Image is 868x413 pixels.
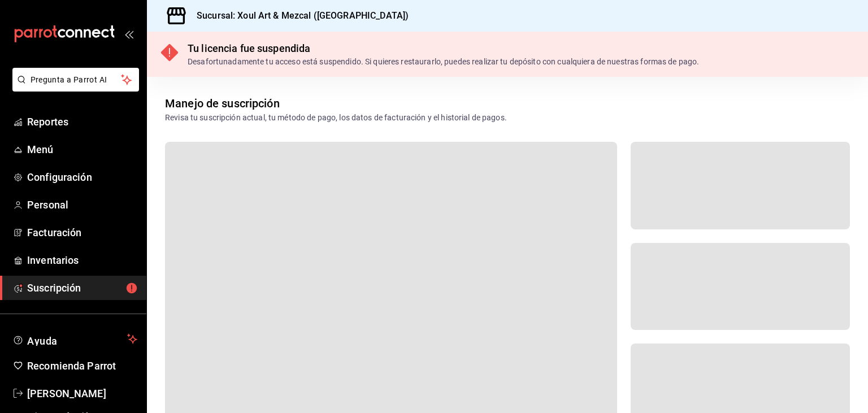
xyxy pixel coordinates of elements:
[27,225,137,240] span: Facturación
[165,112,507,124] div: Revisa tu suscripción actual, tu método de pago, los datos de facturación y el historial de pagos.
[27,358,137,373] span: Recomienda Parrot
[27,197,137,212] span: Personal
[165,95,280,112] div: Manejo de suscripción
[188,56,699,68] div: Desafortunadamente tu acceso está suspendido. Si quieres restaurarlo, puedes realizar tu depósito...
[12,68,139,92] button: Pregunta a Parrot AI
[27,280,137,295] span: Suscripción
[27,332,123,346] span: Ayuda
[27,142,137,157] span: Menú
[124,29,133,38] button: open_drawer_menu
[31,74,121,86] span: Pregunta a Parrot AI
[27,169,137,185] span: Configuración
[27,114,137,129] span: Reportes
[27,386,137,401] span: [PERSON_NAME]
[8,82,139,94] a: Pregunta a Parrot AI
[188,9,409,23] h3: Sucursal: Xoul Art & Mezcal ([GEOGRAPHIC_DATA])
[188,41,699,56] div: Tu licencia fue suspendida
[27,253,137,268] span: Inventarios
